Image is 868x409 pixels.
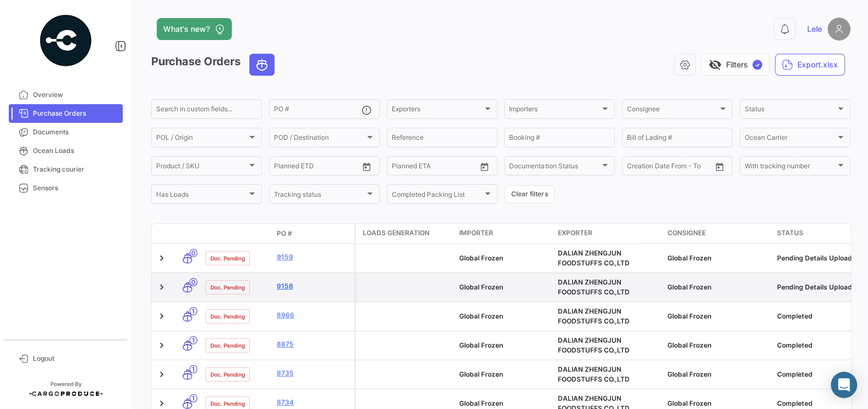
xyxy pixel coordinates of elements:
span: Global Frozen [667,341,711,349]
a: 8875 [277,339,350,349]
img: placeholder-user.png [827,18,850,41]
span: POL / Origin [156,135,247,143]
datatable-header-cell: Doc. Status [201,229,272,238]
a: Purchase Orders [9,104,123,123]
span: Global Frozen [667,254,711,262]
span: Ocean Carrier [745,135,836,143]
span: DALIAN ZHENGJUN FOODSTUFFS CO.,LTD [558,365,630,383]
span: Global Frozen [667,283,711,291]
a: Expand/Collapse Row [156,282,167,293]
span: Doc. Pending [210,370,245,379]
span: DALIAN ZHENGJUN FOODSTUFFS CO.,LTD [558,278,630,296]
a: Expand/Collapse Row [156,253,167,264]
span: Exporter [558,228,592,238]
a: 9158 [277,281,350,291]
span: 1 [190,365,197,373]
a: Ocean Loads [9,141,123,160]
a: Tracking courier [9,160,123,179]
a: 8966 [277,310,350,320]
span: POD / Destination [274,135,365,143]
span: Lele [807,24,822,35]
span: Doc. Pending [210,341,245,350]
span: Product / SKU [156,164,247,172]
span: Status [745,107,836,115]
span: PO # [277,229,292,238]
span: Global Frozen [459,399,503,407]
span: Global Frozen [459,254,503,262]
span: Global Frozen [459,370,503,378]
button: visibility_offFilters✓ [701,54,769,76]
datatable-header-cell: PO # [272,224,355,243]
a: Overview [9,86,123,104]
img: powered-by.png [38,13,93,68]
datatable-header-cell: Consignee [663,224,773,243]
span: 1 [190,307,197,315]
button: Ocean [250,54,274,75]
input: From [627,164,642,172]
input: To [650,164,690,172]
a: Expand/Collapse Row [156,311,167,322]
span: Global Frozen [459,341,503,349]
datatable-header-cell: Loads generation [356,224,455,243]
input: From [392,164,407,172]
span: With tracking number [745,164,836,172]
span: DALIAN ZHENGJUN FOODSTUFFS CO.,LTD [558,336,630,354]
span: 1 [190,394,197,402]
span: Doc. Pending [210,254,245,263]
span: Loads generation [363,228,430,238]
datatable-header-cell: Exporter [553,224,663,243]
button: Clear filters [504,185,555,203]
span: Documentation Status [509,164,600,172]
span: Tracking status [274,192,365,200]
button: Open calendar [358,158,375,175]
span: Sensors [33,183,118,193]
a: Expand/Collapse Row [156,340,167,351]
span: Ocean Loads [33,146,118,156]
span: 0 [190,249,197,257]
span: Doc. Pending [210,283,245,292]
span: ✓ [752,60,762,70]
span: Global Frozen [667,399,711,407]
span: Purchase Orders [33,109,118,118]
button: Open calendar [476,158,493,175]
span: What's new? [163,24,210,35]
input: To [415,164,455,172]
button: Open calendar [711,158,728,175]
span: Importers [509,107,600,115]
h3: Purchase Orders [151,54,278,76]
datatable-header-cell: Transport mode [174,229,201,238]
span: Importer [459,228,493,238]
span: visibility_off [709,58,722,71]
div: Abrir Intercom Messenger [831,372,857,398]
a: 8735 [277,368,350,378]
a: Expand/Collapse Row [156,369,167,380]
span: Consignee [667,228,706,238]
span: Exporters [392,107,483,115]
a: Documents [9,123,123,141]
span: Doc. Pending [210,312,245,321]
span: Documents [33,127,118,137]
span: Overview [33,90,118,100]
a: 9159 [277,252,350,262]
span: Global Frozen [667,370,711,378]
span: Completed Packing List [392,192,483,200]
a: Expand/Collapse Row [156,398,167,409]
span: 1 [190,336,197,344]
span: Global Frozen [459,312,503,320]
datatable-header-cell: Importer [455,224,553,243]
span: Has Loads [156,192,247,200]
span: Tracking courier [33,164,118,174]
span: Doc. Pending [210,399,245,408]
a: Sensors [9,179,123,197]
input: From [274,164,289,172]
button: Export.xlsx [775,54,845,76]
span: Global Frozen [667,312,711,320]
span: DALIAN ZHENGJUN FOODSTUFFS CO.,LTD [558,249,630,267]
span: 0 [190,278,197,286]
span: DALIAN ZHENGJUN FOODSTUFFS CO.,LTD [558,307,630,325]
button: What's new? [157,18,232,40]
span: Global Frozen [459,283,503,291]
a: 8734 [277,397,350,407]
span: Consignee [627,107,718,115]
span: Status [777,228,803,238]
